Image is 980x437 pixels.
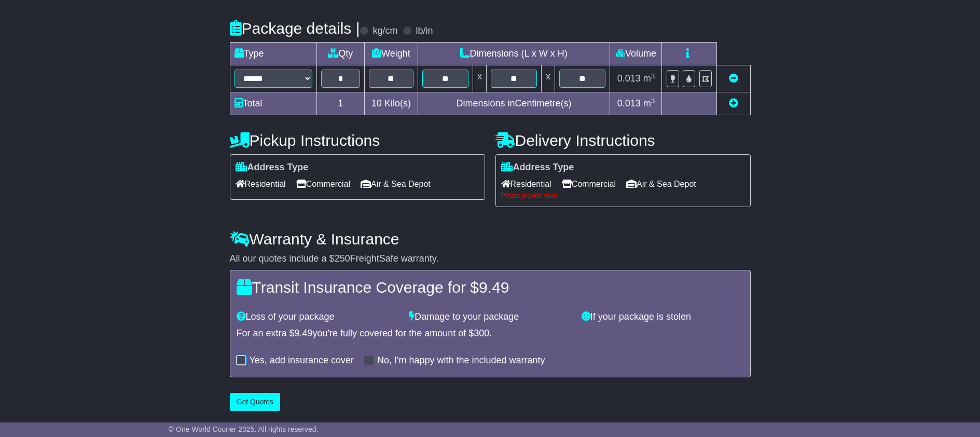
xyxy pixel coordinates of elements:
td: 1 [316,92,365,115]
div: For an extra $ you're fully covered for the amount of $ . [237,328,744,339]
td: Weight [365,43,418,65]
span: 9.49 [295,328,313,338]
label: Yes, add insurance cover [250,355,354,366]
span: 0.013 [617,98,641,108]
h4: Package details | [230,20,360,37]
span: Commercial [296,176,350,192]
span: Air & Sea Depot [626,176,696,192]
sup: 3 [651,72,655,80]
span: m [643,73,655,84]
td: Volume [610,43,662,65]
td: Dimensions in Centimetre(s) [418,92,610,115]
sup: 3 [651,97,655,105]
label: No, I'm happy with the included warranty [377,355,545,366]
span: 9.49 [479,279,509,296]
span: Air & Sea Depot [361,176,431,192]
td: Kilo(s) [365,92,418,115]
label: Address Type [236,162,309,173]
span: Residential [236,176,286,192]
h4: Pickup Instructions [230,132,485,149]
a: Add new item [729,98,738,108]
td: Qty [316,43,365,65]
label: kg/cm [372,25,397,37]
span: 250 [335,253,350,264]
td: x [542,65,555,92]
div: Damage to your package [404,311,576,323]
h4: Transit Insurance Coverage for $ [237,279,744,296]
td: x [473,65,486,92]
label: lb/in [416,25,433,37]
td: Total [230,92,316,115]
h4: Delivery Instructions [495,132,751,149]
div: Loss of your package [231,311,404,323]
td: Dimensions (L x W x H) [418,43,610,65]
button: Get Quotes [230,393,281,411]
div: If your package is stolen [576,311,749,323]
a: Remove this item [729,73,738,84]
span: © One World Courier 2025. All rights reserved. [169,425,319,433]
span: 300 [474,328,489,338]
span: m [643,98,655,108]
div: Please provide value [501,192,745,199]
div: All our quotes include a $ FreightSafe warranty. [230,253,751,265]
label: Address Type [501,162,574,173]
span: Commercial [562,176,616,192]
td: Type [230,43,316,65]
span: Residential [501,176,551,192]
span: 10 [371,98,382,108]
span: 0.013 [617,73,641,84]
h4: Warranty & Insurance [230,230,751,248]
